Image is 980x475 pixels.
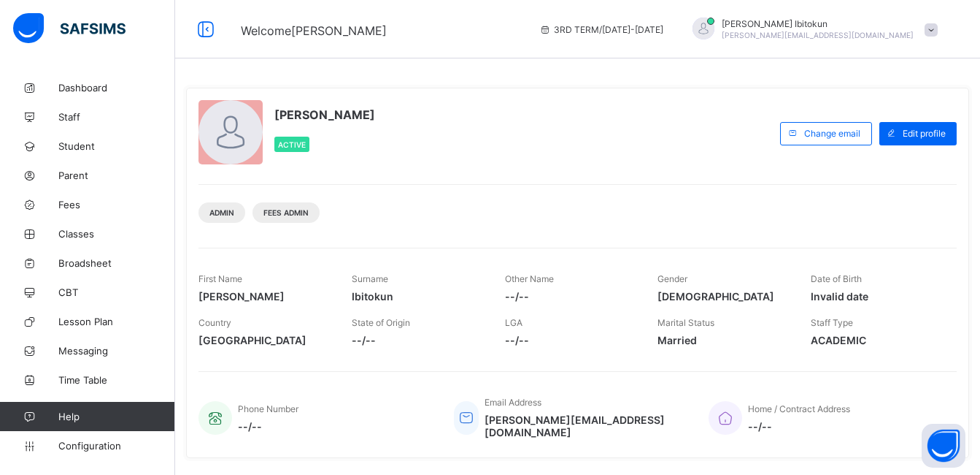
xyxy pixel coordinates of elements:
span: --/-- [748,420,850,433]
span: [DEMOGRAPHIC_DATA] [657,290,789,303]
span: Help [58,411,174,422]
span: Home / Contract Address [748,403,850,414]
span: [PERSON_NAME][EMAIL_ADDRESS][DOMAIN_NAME] [485,414,687,438]
span: Other Name [505,273,554,284]
span: Married [657,334,789,346]
span: [PERSON_NAME] [198,290,330,303]
span: session/term information [539,24,663,35]
span: Staff Type [811,317,853,328]
div: OlufemiIbitokun [678,18,945,42]
span: LGA [505,317,522,328]
span: [GEOGRAPHIC_DATA] [198,334,330,346]
span: Staff [58,111,175,123]
span: Classes [58,228,175,240]
span: --/-- [238,420,298,433]
span: Messaging [58,345,175,357]
span: Time Table [58,374,175,386]
img: safsims [13,13,126,44]
span: CBT [58,286,175,298]
span: Ibitokun [352,290,483,303]
span: Active [278,140,306,149]
span: State of Origin [352,317,410,328]
span: Invalid date [811,290,942,303]
span: Change email [804,128,860,139]
span: Welcome [PERSON_NAME] [241,23,387,38]
span: Date of Birth [811,273,862,284]
span: Configuration [58,440,174,452]
span: Admin [209,208,234,217]
span: ACADEMIC [811,334,942,346]
span: Lesson Plan [58,316,175,327]
span: --/-- [505,334,636,346]
span: Phone Number [238,403,298,414]
span: [PERSON_NAME][EMAIL_ADDRESS][DOMAIN_NAME] [722,31,914,39]
span: Edit profile [903,128,946,139]
span: Fees Admin [263,208,309,217]
span: --/-- [505,290,636,303]
span: Broadsheet [58,257,175,269]
span: Marital Status [657,317,714,328]
span: [PERSON_NAME] Ibitokun [722,18,914,29]
span: Gender [657,273,687,284]
span: [PERSON_NAME] [274,107,375,122]
span: Country [198,317,231,328]
span: First Name [198,273,242,284]
span: Surname [352,273,388,284]
span: Dashboard [58,82,175,94]
span: Fees [58,199,175,210]
span: Student [58,140,175,152]
button: Open asap [922,424,965,468]
span: --/-- [352,334,483,346]
span: Email Address [485,397,541,408]
span: Parent [58,170,175,181]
